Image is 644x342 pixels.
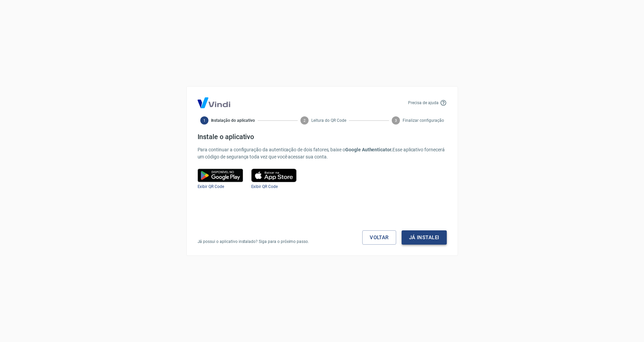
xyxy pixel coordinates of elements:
text: 3 [395,118,397,123]
p: Já possui o aplicativo instalado? Siga para o próximo passo. [198,239,309,245]
img: play [251,169,297,182]
p: Precisa de ajuda [408,100,438,106]
text: 1 [203,118,205,123]
a: Exibir QR Code [198,184,224,189]
span: Instalação do aplicativo [211,117,255,123]
img: Logo Vind [198,97,230,108]
p: Para continuar a configuração da autenticação de dois fatores, baixe o Esse aplicativo fornecerá ... [198,146,447,160]
a: Voltar [362,230,396,245]
span: Leitura do QR Code [311,117,346,123]
b: Google Authenticator. [345,147,392,152]
a: Exibir QR Code [251,184,278,189]
h4: Instale o aplicativo [198,133,447,141]
span: Finalizar configuração [403,117,444,123]
button: Já instalei [402,230,447,245]
text: 2 [303,118,306,123]
img: google play [198,169,243,182]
